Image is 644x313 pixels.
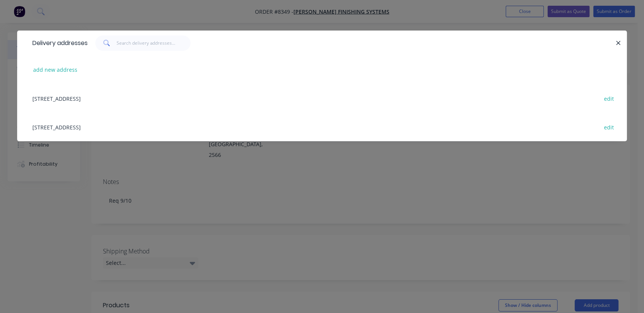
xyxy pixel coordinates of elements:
[600,122,618,132] button: edit
[117,35,191,51] input: Search delivery addresses...
[600,93,618,103] button: edit
[29,31,88,55] div: Delivery addresses
[29,84,615,113] div: [STREET_ADDRESS]
[29,65,82,75] button: add new address
[29,113,615,141] div: [STREET_ADDRESS]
